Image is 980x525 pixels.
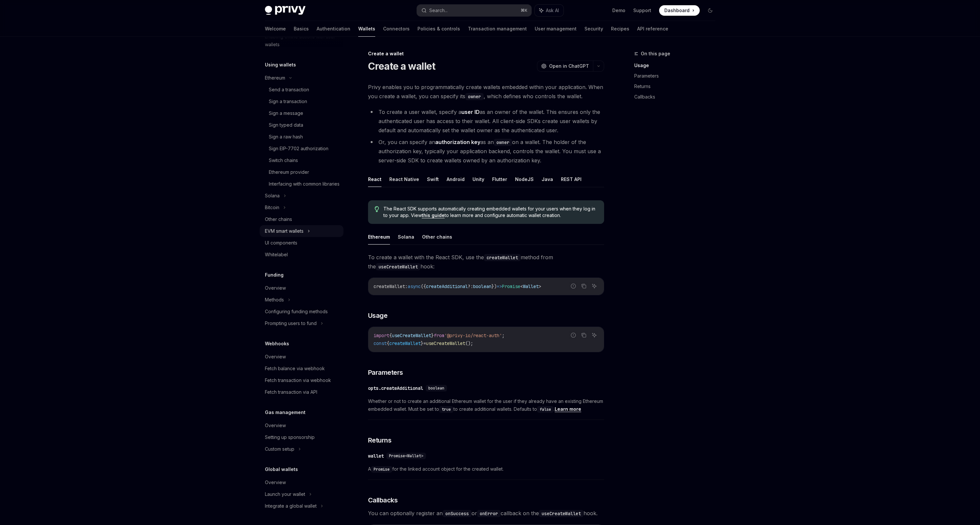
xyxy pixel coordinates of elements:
span: Promise<Wallet> [389,453,423,459]
span: Open in ChatGPT [549,63,589,69]
a: Overview [260,477,343,488]
button: Ask AI [590,331,599,339]
div: Ethereum [265,74,285,82]
div: Sign EIP-7702 authorization [269,145,328,153]
a: Sign a transaction [260,96,343,107]
div: Fetch balance via webhook [265,365,325,372]
span: (); [465,340,473,346]
div: Setting up sponsorship [265,433,315,441]
a: Switch chains [260,154,343,166]
div: Other chains [265,215,292,223]
span: A for the linked account object for the created wallet. [368,465,604,473]
a: this guide [422,212,445,218]
span: Promise [502,283,520,289]
button: Ask AI [590,282,599,290]
button: Unity [472,172,484,187]
code: useCreateWallet [376,263,420,270]
span: const [374,340,387,346]
a: Overview [260,282,343,294]
span: boolean [473,283,491,289]
div: Bitcoin [265,204,279,211]
div: Whitelabel [265,251,288,259]
img: dark logo [265,6,305,15]
div: Overview [265,422,286,429]
span: Dashboard [664,7,690,14]
code: useCreateWallet [539,510,583,517]
div: Search... [429,7,448,14]
h1: Create a wallet [368,60,435,72]
div: Overview [265,353,286,361]
a: Welcome [265,21,286,37]
div: Fetch transaction via webhook [265,376,331,384]
a: Basics [294,21,309,37]
span: ; [502,333,505,338]
span: : [405,283,408,289]
code: onError [477,510,501,517]
div: Create a wallet [368,50,604,57]
a: Dashboard [659,5,700,16]
h5: Using wallets [265,61,296,69]
div: Sign typed data [269,121,303,129]
span: ?: [468,283,473,289]
div: opts.createAdditional [368,385,423,391]
div: Send a transaction [269,86,309,94]
a: Authentication [317,21,350,37]
button: Ethereum [368,229,390,244]
span: Returns [368,436,392,445]
button: Copy the contents from the code block [580,282,588,290]
button: Flutter [492,172,507,187]
button: Android [447,172,465,187]
span: On this page [641,50,670,58]
code: owner [494,139,512,146]
span: }) [491,283,497,289]
button: Open in ChatGPT [537,61,593,72]
a: Parameters [634,71,721,81]
h5: Webhooks [265,340,289,348]
button: Java [542,172,553,187]
h5: Global wallets [265,465,298,473]
span: boolean [428,386,444,391]
div: Sign a raw hash [269,133,303,141]
span: > [539,283,541,289]
button: Swift [427,172,439,187]
div: Ethereum provider [269,168,309,176]
a: Overview [260,351,343,363]
a: Configuring funding methods [260,306,343,317]
a: Recipes [611,21,629,37]
a: UI components [260,237,343,249]
span: ({ [421,283,426,289]
a: Send a transaction [260,84,343,96]
div: Interfacing with common libraries [269,180,340,188]
div: Prompting users to fund [265,319,317,327]
div: UI components [265,239,297,247]
span: Privy enables you to programmatically create wallets embedded within your application. When you c... [368,82,604,101]
a: Sign a raw hash [260,131,343,143]
a: Transaction management [468,21,527,37]
a: Policies & controls [417,21,460,37]
button: Report incorrect code [569,282,578,290]
a: Whitelabel [260,249,343,261]
button: Other chains [422,229,452,244]
a: Interfacing with common libraries [260,178,343,190]
span: { [389,333,392,338]
a: Callbacks [634,92,721,102]
span: The React SDK supports automatically creating embedded wallets for your users when they log in to... [383,206,597,219]
span: < [520,283,523,289]
div: Switch chains [269,156,298,164]
span: To create a wallet with the React SDK, use the method from the hook: [368,253,604,271]
span: Usage [368,311,388,320]
button: REST API [561,172,582,187]
button: Copy the contents from the code block [580,331,588,339]
code: onSuccess [443,510,472,517]
a: Other chains [260,213,343,225]
a: Security [584,21,603,37]
span: useCreateWallet [426,340,465,346]
a: Sign a message [260,107,343,119]
a: Connectors [383,21,410,37]
span: = [423,340,426,346]
a: Fetch balance via webhook [260,363,343,374]
div: EVM smart wallets [265,227,304,235]
button: Ask AI [535,5,564,16]
span: { [387,340,389,346]
span: createAdditional [426,283,468,289]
